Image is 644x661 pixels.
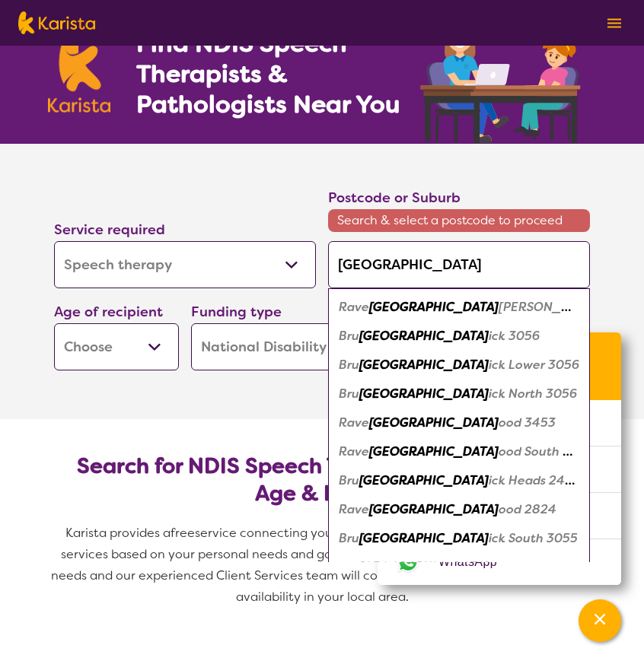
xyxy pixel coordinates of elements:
[607,18,621,28] img: menu
[54,303,163,321] label: Age of recipient
[339,386,359,402] em: Bru
[359,357,489,373] em: [GEOGRAPHIC_DATA]
[359,386,489,402] em: [GEOGRAPHIC_DATA]
[499,415,556,431] em: ood 3453
[339,357,359,373] em: Bru
[54,221,165,239] label: Service required
[489,530,578,546] em: ick South 3055
[328,209,590,232] span: Search & select a postcode to proceed
[339,559,359,575] em: Bru
[359,530,489,546] em: [GEOGRAPHIC_DATA]
[339,299,369,315] em: Rave
[18,11,95,34] img: Karista logo
[369,501,499,517] em: [GEOGRAPHIC_DATA]
[408,11,596,144] img: speech-therapy
[336,408,582,437] div: Ravenswood 3453
[499,501,556,517] em: ood 2824
[339,530,359,546] em: Bru
[339,501,369,517] em: Rave
[359,559,489,575] em: [GEOGRAPHIC_DATA]
[66,453,578,507] h2: Search for NDIS Speech Therapists by Location, Age & Needs
[369,299,499,315] em: [GEOGRAPHIC_DATA]
[51,525,597,605] span: service connecting you with Speech Pathologists and other NDIS services based on your personal ne...
[336,380,582,408] div: Brunswick North 3056
[489,357,579,373] em: ick Lower 3056
[489,328,540,344] em: ick 3056
[336,293,582,322] div: Ravensworth 2330
[499,299,636,315] em: [PERSON_NAME] 2330
[489,559,572,575] em: ick West 3055
[328,189,461,207] label: Postcode or Suburb
[579,599,621,642] button: Channel Menu
[336,524,582,553] div: Brunswick South 3055
[336,437,582,466] div: Ravenswood South 3453
[336,553,582,582] div: Brunswick West 3055
[339,443,369,459] em: Rave
[339,472,359,488] em: Bru
[359,472,489,488] em: [GEOGRAPHIC_DATA]
[489,472,581,488] em: ick Heads 2483
[438,551,515,574] span: WhatsApp
[489,386,577,402] em: ick North 3056
[336,351,582,380] div: Brunswick Lower 3056
[136,28,418,119] h1: Find NDIS Speech Therapists & Pathologists Near You
[336,495,582,524] div: Ravenswood 2824
[191,303,282,321] label: Funding type
[65,525,171,541] span: Karista provides a
[48,30,110,113] img: Karista logo
[336,466,582,495] div: Brunswick Heads 2483
[499,443,594,459] em: ood South 3453
[378,539,621,585] a: Web link opens in a new tab.
[369,415,499,431] em: [GEOGRAPHIC_DATA]
[369,443,499,459] em: [GEOGRAPHIC_DATA]
[339,328,359,344] em: Bru
[339,415,369,431] em: Rave
[359,328,489,344] em: [GEOGRAPHIC_DATA]
[171,525,195,541] span: free
[328,241,590,288] input: Type
[336,322,582,351] div: Brunswick 3056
